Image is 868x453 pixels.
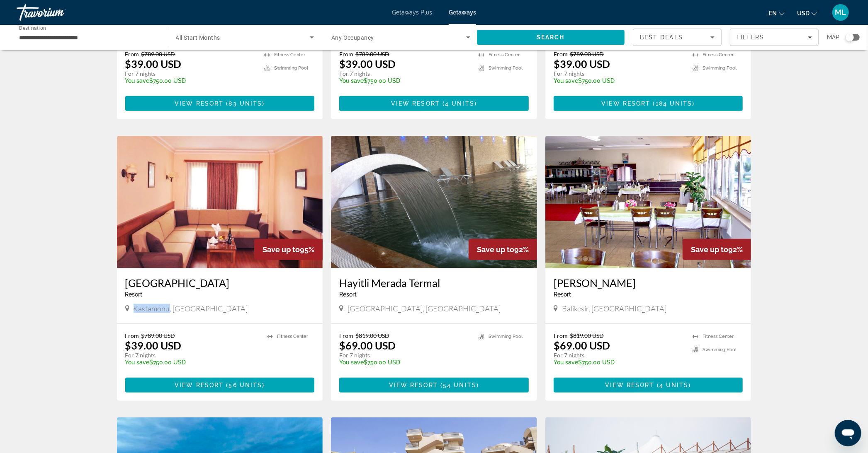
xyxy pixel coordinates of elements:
[769,7,785,19] button: Change language
[277,334,308,339] span: Fitness Center
[125,291,143,298] span: Resort
[703,334,734,339] span: Fitness Center
[339,378,529,393] button: View Resort(54 units)
[835,420,861,446] iframe: Button to launch messaging window
[656,100,693,107] span: 184 units
[640,32,715,42] mat-select: Sort by
[554,277,743,289] a: [PERSON_NAME]
[683,239,751,260] div: 92%
[19,25,46,31] span: Destination
[737,34,765,41] span: Filters
[125,332,139,339] span: From
[830,4,851,21] button: User Menu
[339,96,529,111] a: View Resort(4 units)
[224,382,265,388] span: ( )
[176,34,220,41] span: All Start Months
[570,332,604,339] span: $819.00 USD
[125,378,315,393] button: View Resort(56 units)
[545,136,751,268] img: Hera Termal
[125,339,182,352] p: $39.00 USD
[554,96,743,111] button: View Resort(184 units)
[469,239,537,260] div: 92%
[125,359,259,366] p: $750.00 USD
[391,100,440,107] span: View Resort
[117,136,323,268] img: Ilgaz Mountain Resort
[389,382,438,388] span: View Resort
[331,34,374,41] span: Any Occupancy
[339,277,529,289] a: Hayitli Merada Termal
[339,77,470,84] p: $750.00 USD
[554,77,578,84] span: You save
[125,77,256,84] p: $750.00 USD
[554,352,685,359] p: For 7 nights
[659,382,689,388] span: 4 units
[477,30,625,45] button: Search
[554,332,568,339] span: From
[562,304,666,313] span: Balikesir, [GEOGRAPHIC_DATA]
[797,7,817,19] button: Change currency
[443,382,477,388] span: 54 units
[274,65,308,71] span: Swimming Pool
[489,334,523,339] span: Swimming Pool
[125,359,150,366] span: You save
[477,245,514,254] span: Save up to
[339,77,364,84] span: You save
[348,304,501,313] span: [GEOGRAPHIC_DATA], [GEOGRAPHIC_DATA]
[605,382,654,388] span: View Resort
[254,239,323,260] div: 95%
[445,100,474,107] span: 4 units
[554,58,610,70] p: $39.00 USD
[554,359,685,366] p: $750.00 USD
[339,339,396,352] p: $69.00 USD
[601,100,650,107] span: View Resort
[640,34,683,41] span: Best Deals
[703,65,737,71] span: Swimming Pool
[339,51,353,58] span: From
[392,9,432,16] a: Getaways Plus
[175,382,224,388] span: View Resort
[339,291,357,298] span: Resort
[489,65,523,71] span: Swimming Pool
[134,304,248,313] span: Kastamonu, [GEOGRAPHIC_DATA]
[355,332,389,339] span: $819.00 USD
[125,277,315,289] a: [GEOGRAPHIC_DATA]
[554,291,571,298] span: Resort
[125,77,150,84] span: You save
[554,359,578,366] span: You save
[141,332,175,339] span: $789.00 USD
[554,378,743,393] a: View Resort(4 units)
[797,10,810,17] span: USD
[537,34,565,41] span: Search
[651,100,695,107] span: ( )
[274,52,305,58] span: Fitness Center
[440,100,477,107] span: ( )
[691,245,728,254] span: Save up to
[438,382,479,388] span: ( )
[554,51,568,58] span: From
[339,359,470,366] p: $750.00 USD
[125,51,139,58] span: From
[339,70,470,77] p: For 7 nights
[554,70,685,77] p: For 7 nights
[730,29,819,46] button: Filters
[224,100,265,107] span: ( )
[339,359,364,366] span: You save
[175,100,224,107] span: View Resort
[827,31,839,43] span: Map
[339,58,396,70] p: $39.00 USD
[19,33,158,43] input: Select destination
[703,52,734,58] span: Fitness Center
[331,136,537,268] img: Hayitli Merada Termal
[554,77,685,84] p: $750.00 USD
[654,382,691,388] span: ( )
[17,2,100,23] a: Travorium
[263,245,300,254] span: Save up to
